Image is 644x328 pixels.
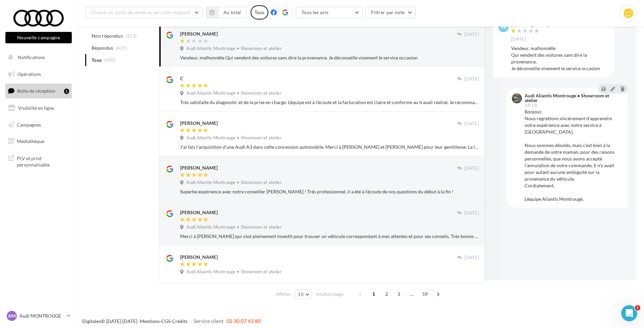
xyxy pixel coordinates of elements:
a: Visibilité en ligne [4,101,73,115]
span: [DATE] [511,36,526,42]
span: Ar [500,24,507,31]
div: Bonjour, Nous regrettons sincèrement d'apprendre votre expérience avec notre service à [GEOGRAPHI... [525,108,623,202]
div: Merci à [PERSON_NAME] qui s’est pleinement investit pour trouver un véhicule correspondant à mes ... [180,233,479,240]
iframe: Intercom live chat [621,305,637,321]
div: [PERSON_NAME] [180,209,218,216]
div: Audi Aliantis Montrouge • Showroom et atelier [525,93,621,103]
div: Très satisfaite du diagnostic et de la prise en charge. L’équipe est à l’écoute et la facturation... [180,99,479,106]
div: [PERSON_NAME] [511,22,549,27]
span: Audi Aliantis Montrouge • Showroom et atelier [186,224,282,230]
div: J’ai fais l’acquisition d’une Audi A3 dans cette concession automobile. Merci à [PERSON_NAME] et ... [180,144,479,150]
div: C [180,75,183,82]
a: Mentions [140,318,160,324]
button: Filtrer par note [365,7,416,18]
span: [DATE] [464,166,479,172]
a: CGS [161,318,170,324]
button: Notifications [4,50,70,64]
span: Audi Aliantis Montrouge • Showroom et atelier [186,180,282,186]
button: Au total [206,7,247,18]
a: Campagnes [4,118,73,132]
button: Nouvelle campagne [5,32,72,43]
p: Audi MONTROUGE [19,313,64,319]
span: (437) [116,45,127,51]
span: 02 30 07 43 80 [226,318,261,324]
span: 3 [393,289,404,299]
div: Vendeur, malhonnête Qui vendent des voitures sans dire la provenance. Je déconseille vivement le ... [511,45,609,72]
span: [DATE] [464,255,479,261]
span: Opérations [17,71,41,77]
a: Boîte de réception1 [4,84,73,98]
a: PLV et print personnalisable [4,151,73,171]
button: Tous les avis [296,7,363,18]
a: Opérations [4,67,73,81]
span: Non répondus [92,33,123,39]
span: 1 [635,305,640,311]
a: AM Audi MONTROUGE [5,310,72,322]
span: Notifications [18,54,45,60]
button: Au total [218,7,247,18]
div: [PERSON_NAME] [180,254,218,261]
span: Médiathèque [17,138,44,144]
span: Audi Aliantis Montrouge • Showroom et atelier [186,46,282,52]
span: 1 [368,289,379,299]
button: 10 [295,290,312,299]
span: Visibilité en ligne [18,105,54,111]
span: Répondus [92,45,113,51]
div: [PERSON_NAME] [180,165,218,171]
a: Crédits [172,318,187,324]
div: Vendeur, malhonnête Qui vendent des voitures sans dire la provenance. Je déconseille vivement le ... [180,54,479,61]
span: Audi Aliantis Montrouge • Showroom et atelier [186,90,282,96]
span: (153) [125,33,137,39]
span: 08:18 [525,103,537,108]
span: Choisir un point de vente ou un code magasin [91,9,190,15]
span: [DATE] [464,76,479,82]
span: Afficher [276,291,291,297]
span: Boîte de réception [17,88,55,94]
span: 10 [298,292,304,297]
span: Campagnes [17,122,41,127]
span: [DATE] [464,210,479,216]
span: AM [8,313,16,319]
span: Audi Aliantis Montrouge • Showroom et atelier [186,269,282,275]
div: 1 [64,89,69,94]
span: Audi Aliantis Montrouge • Showroom et atelier [186,135,282,141]
span: Service client [194,318,224,324]
div: [PERSON_NAME] [180,31,218,37]
button: Choisir un point de vente ou un code magasin [85,7,203,18]
span: résultats/page [316,291,343,297]
span: 59 [420,289,431,299]
div: Tous [251,5,268,19]
span: [DATE] [464,32,479,38]
div: Superbe expérience avec notre conseiller [PERSON_NAME] ! Très professionnel, il a été à l’écoute ... [180,188,479,195]
a: Digitaleo [82,318,101,324]
span: [DATE] [464,121,479,127]
span: ... [407,289,417,299]
div: [PERSON_NAME] [180,120,218,127]
a: Médiathèque [4,134,73,148]
span: © [DATE]-[DATE] - - - [82,318,261,324]
span: Tous les avis [302,9,329,15]
span: 2 [381,289,392,299]
span: PLV et print personnalisable [17,154,69,168]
